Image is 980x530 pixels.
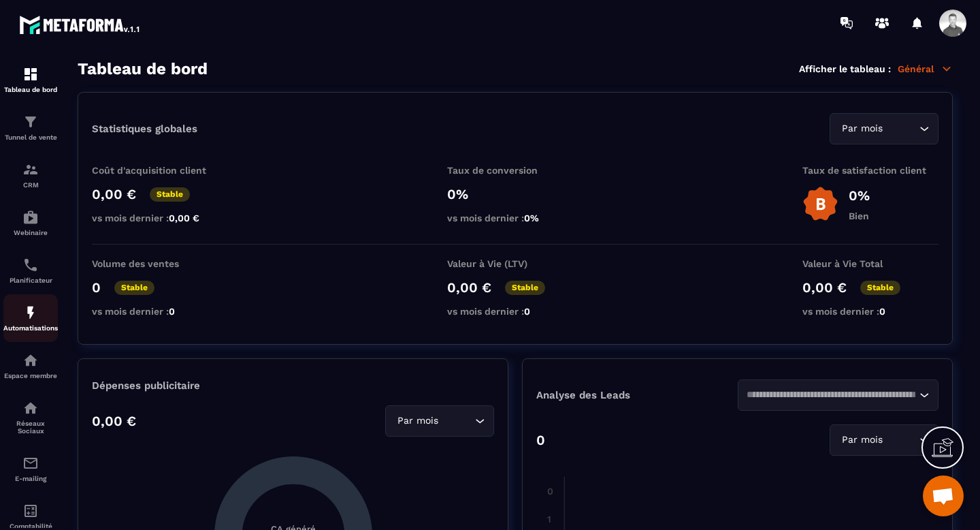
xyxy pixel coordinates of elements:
[3,372,58,379] p: Espace membre
[3,86,58,93] p: Tableau de bord
[830,424,938,456] div: Search for option
[536,432,545,448] p: 0
[3,475,58,482] p: E-mailing
[3,523,58,530] p: Comptabilité
[747,388,917,403] input: Search for option
[838,433,885,448] span: Par mois
[885,433,916,448] input: Search for option
[802,306,938,317] p: vs mois dernier :
[3,56,58,104] a: formationformationTableau de bord
[22,114,39,130] img: formation
[860,281,900,295] p: Stable
[22,161,39,178] img: formation
[524,306,530,317] span: 0
[169,306,175,317] span: 0
[22,455,39,471] img: email
[3,181,58,189] p: CRM
[3,134,58,141] p: Tunnel de vente
[802,258,938,269] p: Valeur à Vie Total
[3,104,58,151] a: formationformationTunnel de vente
[3,199,58,247] a: automationsautomationsWebinaire
[3,342,58,390] a: automationsautomationsEspace membre
[3,390,58,445] a: social-networksocial-networkRéseaux Sociaux
[849,187,870,204] p: 0%
[92,279,101,296] p: 0
[22,305,39,321] img: automations
[3,151,58,199] a: formationformationCRM
[547,486,553,497] tspan: 0
[394,414,441,428] span: Par mois
[19,12,142,37] img: logo
[838,121,885,136] span: Par mois
[3,229,58,236] p: Webinaire
[3,247,58,294] a: schedulerschedulerPlanificateur
[3,445,58,493] a: emailemailE-mailing
[22,257,39,273] img: scheduler
[802,279,847,296] p: 0,00 €
[385,405,494,437] div: Search for option
[799,63,891,74] p: Afficher le tableau :
[441,414,472,428] input: Search for option
[923,476,964,516] a: Ouvrir le chat
[92,413,136,429] p: 0,00 €
[447,213,583,223] p: vs mois dernier :
[22,503,39,519] img: accountant
[114,281,154,295] p: Stable
[22,209,39,225] img: automations
[830,113,938,144] div: Search for option
[524,213,539,223] span: 0%
[802,186,838,222] img: b-badge-o.b3b20ee6.svg
[92,213,228,223] p: vs mois dernier :
[505,281,545,295] p: Stable
[92,306,228,317] p: vs mois dernier :
[92,258,228,269] p: Volume des ventes
[150,187,190,202] p: Stable
[78,59,208,78] h3: Tableau de bord
[536,389,738,401] p: Analyse des Leads
[447,165,583,176] p: Taux de conversion
[22,66,39,82] img: formation
[447,186,583,202] p: 0%
[802,165,938,176] p: Taux de satisfaction client
[447,258,583,269] p: Valeur à Vie (LTV)
[92,123,197,135] p: Statistiques globales
[22,400,39,416] img: social-network
[92,165,228,176] p: Coût d'acquisition client
[738,379,939,411] div: Search for option
[447,279,491,296] p: 0,00 €
[3,277,58,284] p: Planificateur
[169,213,199,223] span: 0,00 €
[92,186,136,202] p: 0,00 €
[879,306,885,317] span: 0
[447,306,583,317] p: vs mois dernier :
[22,352,39,369] img: automations
[849,211,870,221] p: Bien
[547,514,551,525] tspan: 1
[898,63,953,75] p: Général
[3,324,58,332] p: Automatisations
[3,294,58,342] a: automationsautomationsAutomatisations
[885,121,916,136] input: Search for option
[92,379,494,392] p: Dépenses publicitaire
[3,420,58,435] p: Réseaux Sociaux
